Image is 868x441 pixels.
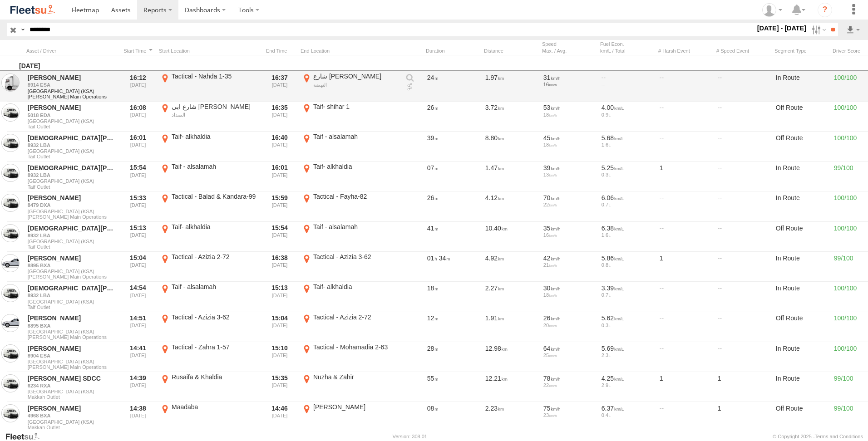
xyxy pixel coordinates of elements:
[484,48,538,54] div: Click to Sort
[5,432,47,441] a: Visit our Website
[774,373,829,401] div: In Route
[121,162,155,191] div: Entered prior to selected date range
[121,253,155,281] div: Entered prior to selected date range
[543,254,595,262] div: 42
[1,284,20,302] a: View Asset in Asset Management
[543,374,595,382] div: 78
[405,83,414,92] a: View on breadcrumb report
[313,132,399,141] div: Taif - alsalamah
[774,283,829,311] div: In Route
[602,194,653,202] div: 6.06
[301,223,400,251] label: Click to View Event Location
[28,244,116,250] span: Filter Results to this Group
[121,72,155,100] div: Entered prior to selected date range
[28,364,116,370] span: Filter Results to this Group
[28,389,116,394] span: [GEOGRAPHIC_DATA] (KSA)
[301,253,400,281] label: Click to View Event Location
[159,103,259,131] label: Click to View Event Location
[602,164,653,172] div: 5.25
[543,194,595,202] div: 70
[121,48,155,54] div: Click to Sort
[159,283,259,311] label: Click to View Event Location
[28,73,116,82] a: [PERSON_NAME]
[159,192,259,220] label: Click to View Event Location
[543,382,595,388] div: 22
[602,374,653,382] div: 4.25
[172,162,257,171] div: Taif - alsalamah
[427,375,439,382] span: 55
[28,334,116,340] span: Filter Results to this Group
[602,262,653,268] div: 0.8
[28,329,116,334] span: [GEOGRAPHIC_DATA] (KSA)
[28,239,116,244] span: [GEOGRAPHIC_DATA] (KSA)
[543,82,595,87] div: 16
[301,132,400,161] label: Click to View Event Location
[313,313,399,321] div: Tactical - Azizia 2-72
[28,425,116,430] span: Filter Results to this Group
[427,194,439,201] span: 26
[543,284,595,292] div: 30
[405,73,414,83] a: View Events
[262,162,297,191] div: Exited after selected date range
[159,162,259,191] label: Click to View Event Location
[313,82,399,88] div: النهضة
[28,404,116,412] a: [PERSON_NAME]
[28,374,116,382] a: [PERSON_NAME] SDCC
[484,343,538,371] div: 12.98
[427,164,439,171] span: 07
[313,283,399,291] div: Taif- alkhaldia
[28,394,116,400] span: Filter Results to this Group
[262,283,297,311] div: Exited after selected date range
[172,373,257,381] div: Rusaifa & Khaldia
[602,404,653,412] div: 6.37
[759,3,785,17] div: Hussain Daffa
[28,232,116,239] a: 8932 LBA
[1,73,20,92] a: View Asset in Asset Management
[313,162,399,171] div: Taif- alkhaldia
[774,162,829,191] div: In Route
[9,4,56,16] img: fleetsu-logo-horizontal.svg
[172,253,257,261] div: Tactical - Azizia 2-72
[484,72,538,100] div: 1.97
[301,72,400,100] label: Click to View Event Location
[301,403,400,431] label: Click to View Event Location
[28,172,116,178] a: 8932 LBA
[543,344,595,353] div: 64
[121,223,155,251] div: Entered prior to selected date range
[815,434,863,439] a: Terms and Conditions
[602,254,653,262] div: 5.86
[28,224,116,232] a: [DEMOGRAPHIC_DATA][PERSON_NAME]
[28,344,116,353] a: [PERSON_NAME]
[1,374,20,392] a: View Asset in Asset Management
[313,192,399,201] div: Tactical - Fayha-82
[28,142,116,148] a: 8932 LBA
[28,359,116,364] span: [GEOGRAPHIC_DATA] (KSA)
[28,284,116,292] a: [DEMOGRAPHIC_DATA][PERSON_NAME]
[262,343,297,371] div: Exited after selected date range
[602,314,653,322] div: 5.62
[543,73,595,82] div: 31
[172,112,257,118] div: الصداد
[172,132,257,141] div: Taif- alkhaldia
[602,382,653,388] div: 2.9
[172,343,257,351] div: Tactical - Zahra 1-57
[28,112,116,118] a: 5018 EDA
[301,313,400,341] label: Click to View Event Location
[28,88,116,94] span: [GEOGRAPHIC_DATA] (KSA)
[773,434,863,439] div: © Copyright 2025 -
[543,232,595,238] div: 16
[602,353,653,358] div: 2.3
[28,209,116,214] span: [GEOGRAPHIC_DATA] (KSA)
[543,224,595,232] div: 35
[393,434,427,439] div: Version: 308.01
[543,412,595,418] div: 23
[484,313,538,341] div: 1.91
[19,23,26,36] label: Search Query
[602,224,653,232] div: 6.38
[1,344,20,363] a: View Asset in Asset Management
[543,103,595,112] div: 53
[28,323,116,329] a: 8895 BXA
[602,292,653,298] div: 0.7
[172,72,257,80] div: Tactical - Nahda 1-35
[1,134,20,152] a: View Asset in Asset Management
